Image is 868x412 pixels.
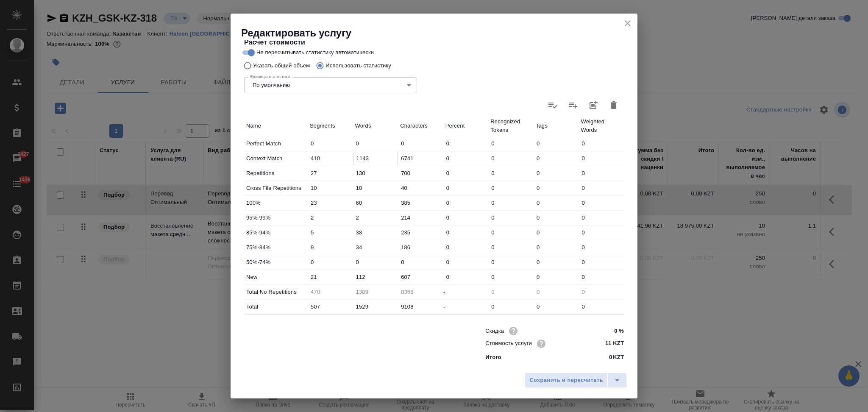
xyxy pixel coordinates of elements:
[353,271,398,283] input: ✎ Введи что-нибудь
[246,228,306,237] p: 85%-94%
[534,241,579,253] input: ✎ Введи что-нибудь
[529,376,603,385] span: Сохранить и пересчитать
[609,353,612,362] p: 0
[579,182,624,194] input: ✎ Введи что-нибудь
[353,212,398,224] input: ✎ Введи что-нибудь
[579,197,624,209] input: ✎ Введи что-нибудь
[579,241,624,253] input: ✎ Введи что-нибудь
[308,226,353,239] input: ✎ Введи что-нибудь
[443,302,489,312] div: -
[398,182,443,194] input: ✎ Введи что-нибудь
[246,243,306,252] p: 75%-84%
[445,122,487,130] p: Percent
[579,226,624,239] input: ✎ Введи что-нибудь
[534,256,579,268] input: ✎ Введи что-нибудь
[308,256,353,268] input: ✎ Введи что-нибудь
[241,26,637,40] h2: Редактировать услугу
[246,169,306,178] p: Repetitions
[488,182,534,194] input: ✎ Введи что-нибудь
[534,286,579,298] input: Пустое поле
[579,212,624,224] input: ✎ Введи что-нибудь
[534,301,579,313] input: ✎ Введи что-нибудь
[353,182,398,194] input: ✎ Введи что-нибудь
[488,197,534,209] input: ✎ Введи что-нибудь
[563,95,583,115] label: Слить статистику
[308,152,353,164] input: ✎ Введи что-нибудь
[579,256,624,268] input: ✎ Введи что-нибудь
[308,301,353,313] input: ✎ Введи что-нибудь
[579,286,624,298] input: Пустое поле
[443,212,489,224] input: ✎ Введи что-нибудь
[246,258,306,267] p: 50%-74%
[488,167,534,179] input: ✎ Введи что-нибудь
[250,81,292,89] button: По умолчанию
[398,301,443,313] input: ✎ Введи что-нибудь
[536,122,577,130] p: Tags
[488,137,534,150] input: ✎ Введи что-нибудь
[534,167,579,179] input: ✎ Введи что-нибудь
[579,167,624,179] input: ✎ Введи что-нибудь
[604,95,624,115] button: Удалить статистику
[398,212,443,224] input: ✎ Введи что-нибудь
[443,152,489,164] input: ✎ Введи что-нибудь
[583,95,604,115] button: Добавить статистику в работы
[525,373,608,388] button: Сохранить и пересчитать
[246,122,306,130] p: Name
[592,325,624,337] input: ✎ Введи что-нибудь
[246,303,306,311] p: Total
[398,197,443,209] input: ✎ Введи что-нибудь
[579,137,624,150] input: ✎ Введи что-нибудь
[534,226,579,239] input: ✎ Введи что-нибудь
[534,137,579,150] input: ✎ Введи что-нибудь
[398,137,443,150] input: ✎ Введи что-нибудь
[398,256,443,268] input: ✎ Введи что-нибудь
[534,271,579,283] input: ✎ Введи что-нибудь
[443,226,489,239] input: ✎ Введи что-нибудь
[353,256,398,268] input: ✎ Введи что-нибудь
[443,271,489,283] input: ✎ Введи что-нибудь
[443,241,489,253] input: ✎ Введи что-нибудь
[400,122,441,130] p: Characters
[308,182,353,194] input: ✎ Введи что-нибудь
[308,167,353,179] input: ✎ Введи что-нибудь
[308,241,353,253] input: ✎ Введи что-нибудь
[592,337,624,350] input: ✎ Введи что-нибудь
[443,256,489,268] input: ✎ Введи что-нибудь
[579,301,624,313] input: ✎ Введи что-нибудь
[488,286,534,298] input: Пустое поле
[246,139,306,148] p: Perfect Match
[310,122,351,130] p: Segments
[579,271,624,283] input: ✎ Введи что-нибудь
[308,271,353,283] input: ✎ Введи что-нибудь
[355,122,396,130] p: Words
[579,152,624,164] input: ✎ Введи что-нибудь
[398,226,443,239] input: ✎ Введи что-нибудь
[246,273,306,281] p: New
[353,286,398,298] input: Пустое поле
[443,182,489,194] input: ✎ Введи что-нибудь
[308,137,353,150] input: ✎ Введи что-нибудь
[398,241,443,253] input: ✎ Введи что-нибудь
[308,212,353,224] input: ✎ Введи что-нибудь
[398,167,443,179] input: ✎ Введи что-нибудь
[246,184,306,192] p: Cross File Repetitions
[613,353,624,362] p: KZT
[534,152,579,164] input: ✎ Введи что-нибудь
[246,288,306,296] p: Total No Repetitions
[246,214,306,222] p: 95%-99%
[353,226,398,239] input: ✎ Введи что-нибудь
[534,182,579,194] input: ✎ Введи что-нибудь
[488,271,534,283] input: ✎ Введи что-нибудь
[488,241,534,253] input: ✎ Введи что-нибудь
[398,286,443,298] input: Пустое поле
[490,117,531,134] p: Recognized Tokens
[485,339,532,348] p: Стоимость услуги
[244,37,624,47] h4: Расчет стоимости
[443,287,489,297] div: -
[353,301,398,313] input: ✎ Введи что-нибудь
[246,199,306,207] p: 100%
[353,167,398,179] input: ✎ Введи что-нибудь
[534,197,579,209] input: ✎ Введи что-нибудь
[353,241,398,253] input: ✎ Введи что-нибудь
[398,271,443,283] input: ✎ Введи что-нибудь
